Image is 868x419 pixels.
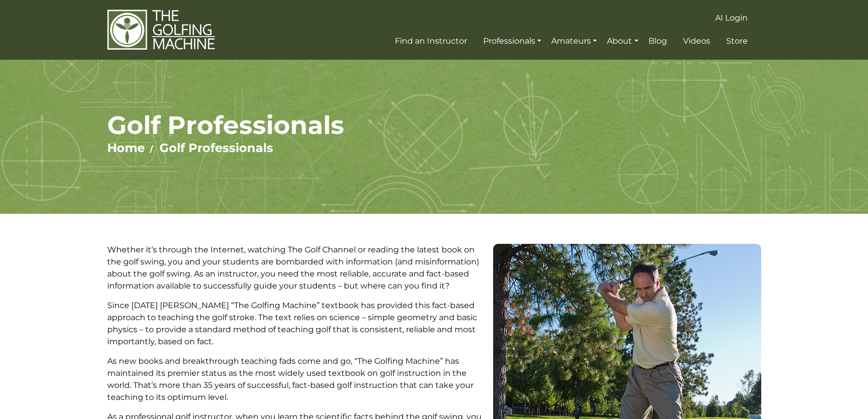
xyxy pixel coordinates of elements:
span: Blog [648,36,667,46]
a: Blog [646,32,670,50]
p: Since [DATE] [PERSON_NAME] “The Golfing Machine” textbook has provided this fact-based approach t... [107,300,486,348]
p: As new books and breakthrough teaching fads come and go, “The Golfing Machine” has maintained its... [107,355,486,403]
span: Find an Instructor [395,36,467,46]
a: Golf Professionals [159,141,273,155]
p: Whether it’s through the Internet, watching The Golf Channel or reading the latest book on the go... [107,244,486,292]
h1: Golf Professionals [107,110,761,141]
img: The Golfing Machine [107,9,215,51]
span: Store [726,36,748,46]
span: AI Login [715,13,748,23]
span: Videos [683,36,710,46]
a: Find an Instructor [392,32,470,50]
a: Videos [681,32,713,50]
a: Amateurs [549,32,599,50]
a: AI Login [713,9,750,27]
a: Store [724,32,750,50]
a: Professionals [481,32,544,50]
a: Home [107,141,145,155]
a: About [604,32,640,50]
